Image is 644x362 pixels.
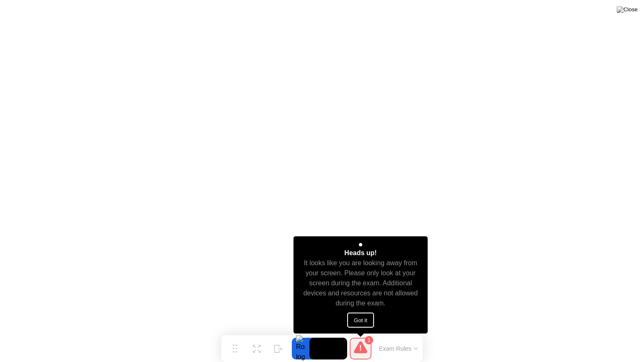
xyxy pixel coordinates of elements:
div: 1 [365,336,373,344]
img: Close [617,6,638,13]
button: Exam Rules [377,345,421,352]
div: Heads up! [344,248,377,258]
div: It looks like you are looking away from your screen. Please only look at your screen during the e... [301,258,421,308]
button: Got it [347,313,374,328]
